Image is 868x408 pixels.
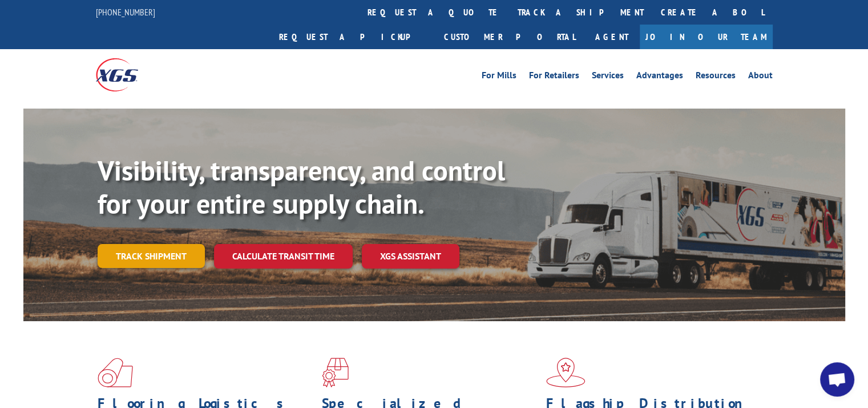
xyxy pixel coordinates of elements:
a: Join Our Team [640,25,773,49]
div: Open chat [820,362,854,397]
a: [PHONE_NUMBER] [96,6,155,18]
a: Services [592,71,624,83]
a: Resources [696,71,736,83]
a: XGS ASSISTANT [362,244,459,269]
img: xgs-icon-flagship-distribution-model-red [546,358,586,387]
b: Visibility, transparency, and control for your entire supply chain. [98,153,505,221]
a: Customer Portal [435,25,584,49]
a: For Retailers [529,71,579,83]
a: Calculate transit time [214,244,353,269]
a: Agent [584,25,640,49]
a: Request a pickup [271,25,435,49]
a: About [748,71,773,83]
img: xgs-icon-total-supply-chain-intelligence-red [98,358,133,387]
a: Advantages [636,71,683,83]
img: xgs-icon-focused-on-flooring-red [322,358,349,387]
a: For Mills [482,71,516,83]
a: Track shipment [98,244,205,268]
